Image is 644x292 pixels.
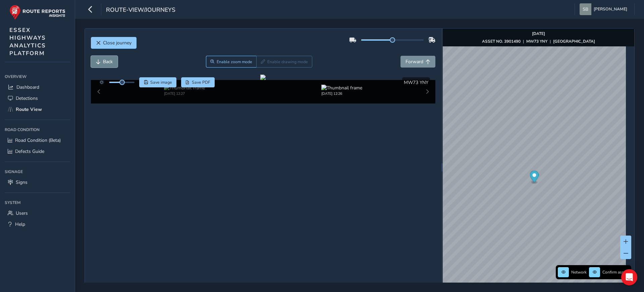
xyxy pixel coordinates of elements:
[406,58,423,65] span: Forward
[164,85,205,91] img: Thumbnail frame
[192,80,210,85] span: Save PDF
[5,198,70,208] div: System
[91,56,118,68] button: Back
[139,77,176,87] button: Save
[5,93,70,104] a: Detections
[5,208,70,219] a: Users
[181,77,215,87] button: PDF
[91,37,137,49] button: Close journey
[532,31,545,36] strong: [DATE]
[5,125,70,135] div: Road Condition
[602,269,629,275] span: Confirm assets
[5,177,70,188] a: Signs
[5,219,70,230] a: Help
[150,80,172,85] span: Save image
[5,104,70,115] a: Route View
[594,3,627,15] span: [PERSON_NAME]
[15,221,25,227] span: Help
[553,39,595,44] strong: [GEOGRAPHIC_DATA]
[321,85,362,91] img: Thumbnail frame
[530,171,539,184] div: Map marker
[5,146,70,157] a: Defects Guide
[164,91,205,96] div: [DATE] 12:27
[621,269,637,285] div: Open Intercom Messenger
[5,82,70,93] a: Dashboard
[482,39,595,44] div: | |
[103,40,131,46] span: Close journey
[106,6,175,15] span: route-view/journeys
[217,59,252,65] span: Enable zoom mode
[400,56,435,68] button: Forward
[206,56,257,68] button: Zoom
[16,84,39,90] span: Dashboard
[16,210,28,216] span: Users
[321,91,362,96] div: [DATE] 12:26
[571,269,587,275] span: Network
[404,79,428,86] span: MW73 YNY
[580,3,591,15] img: diamond-layout
[5,135,70,146] a: Road Condition (Beta)
[103,58,113,65] span: Back
[15,137,61,143] span: Road Condition (Beta)
[482,39,521,44] strong: ASSET NO. 3901490
[9,5,65,20] img: rr logo
[5,72,70,82] div: Overview
[9,26,46,57] span: ESSEX HIGHWAYS ANALYTICS PLATFORM
[16,106,42,113] span: Route View
[16,179,28,185] span: Signs
[580,3,630,15] button: [PERSON_NAME]
[16,95,38,101] span: Detections
[5,167,70,177] div: Signage
[526,39,547,44] strong: MW73 YNY
[15,148,44,155] span: Defects Guide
